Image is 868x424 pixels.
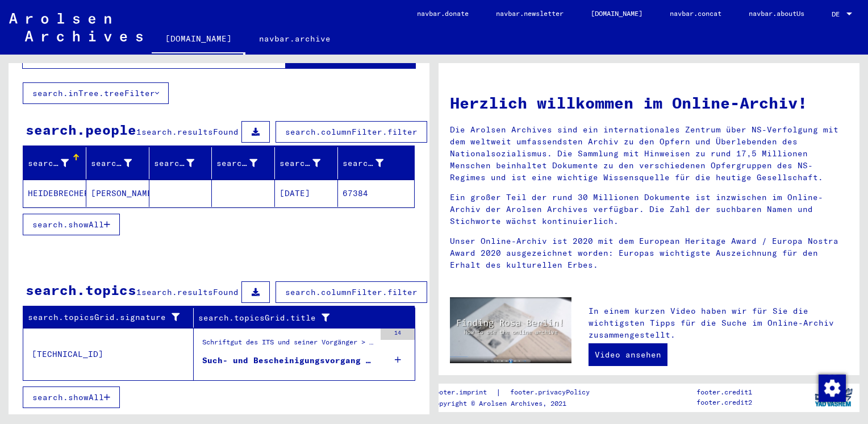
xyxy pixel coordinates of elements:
[28,157,69,169] div: search.peopleGrid.lastName
[275,147,338,179] mat-header-cell: search.peopleGrid.yearBirth
[812,383,855,411] img: yv_logo.png
[696,397,752,408] p: footer.credit2
[23,147,86,179] mat-header-cell: search.peopleGrid.lastName
[279,157,320,169] div: search.peopleGrid.yearBirth
[23,180,86,207] mat-cell: HEIDEBRECHER
[431,398,603,409] p: Copyright © Arolsen Archives, 2021
[154,157,195,169] div: search.peopleGrid.maidenName
[285,287,418,297] span: search.columnFilter.filter
[819,375,846,402] img: Zustimmung ändern
[245,25,344,52] a: navbar.archive
[450,124,848,184] p: Die Arolsen Archives sind ein internationales Zentrum über NS-Verfolgung mit dem weltweit umfasse...
[450,192,848,227] p: Ein großer Teil der rund 30 Millionen Dokumente ist inzwischen im Online-Archiv der Arolsen Archi...
[136,287,141,297] span: 1
[28,309,193,327] div: search.topicsGrid.signature
[86,180,149,207] mat-cell: [PERSON_NAME]
[589,343,667,366] a: Video ansehen
[279,154,337,172] div: search.peopleGrid.yearBirth
[152,25,245,55] a: [DOMAIN_NAME]
[501,386,603,398] a: footer.privacyPolicy
[23,214,120,235] button: search.showAll
[32,392,104,402] span: search.showAll
[154,154,212,172] div: search.peopleGrid.maidenName
[91,154,149,172] div: search.peopleGrid.firstName
[198,312,387,324] div: search.topicsGrid.title
[136,127,141,137] span: 1
[450,91,848,115] h1: Herzlich willkommen im Online-Archiv!
[216,157,257,169] div: search.peopleGrid.placeBirth
[28,154,86,172] div: search.peopleGrid.lastName
[212,147,275,179] mat-header-cell: search.peopleGrid.placeBirth
[198,309,401,327] div: search.topicsGrid.title
[23,386,120,408] button: search.showAll
[202,337,375,353] div: Schriftgut des ITS und seiner Vorgänger > Bearbeitung von Anfragen > Fallbezogene [MEDICAL_DATA] ...
[28,311,179,323] div: search.topicsGrid.signature
[276,121,427,143] button: search.columnFilter.filter
[9,13,143,41] img: Arolsen_neg.svg
[589,305,848,341] p: In einem kurzen Video haben wir für Sie die wichtigsten Tipps für die Suche im Online-Archiv zusa...
[216,154,274,172] div: search.peopleGrid.placeBirth
[26,119,136,140] div: search.people
[26,280,136,300] div: search.topics
[431,386,603,398] div: |
[431,386,496,398] a: footer.imprint
[343,157,383,169] div: search.peopleGrid.prisonerNumber
[381,329,415,340] div: 14
[202,355,375,367] div: Such- und Bescheinigungsvorgang Nr. 943.735 für [PERSON_NAME] geboren [DEMOGRAPHIC_DATA]
[450,297,571,363] img: video.jpg
[275,180,338,207] mat-cell: [DATE]
[696,387,752,397] p: footer.credit1
[23,328,194,380] td: [TECHNICAL_ID]
[285,127,418,137] span: search.columnFilter.filter
[276,281,427,303] button: search.columnFilter.filter
[32,219,104,230] span: search.showAll
[343,154,400,172] div: search.peopleGrid.prisonerNumber
[91,157,132,169] div: search.peopleGrid.firstName
[141,127,239,137] span: search.resultsFound
[23,82,169,104] button: search.inTree.treeFilter
[450,235,848,271] p: Unser Online-Archiv ist 2020 mit dem European Heritage Award / Europa Nostra Award 2020 ausgezeic...
[338,147,414,179] mat-header-cell: search.peopleGrid.prisonerNumber
[86,147,149,179] mat-header-cell: search.peopleGrid.firstName
[338,180,414,207] mat-cell: 67384
[149,147,212,179] mat-header-cell: search.peopleGrid.maidenName
[832,10,844,18] span: DE
[141,287,239,297] span: search.resultsFound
